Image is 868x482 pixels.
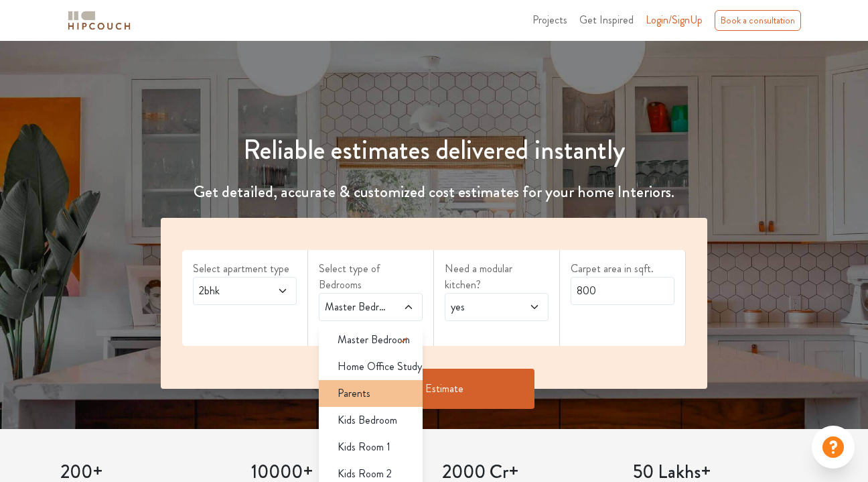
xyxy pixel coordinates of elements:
span: logo-horizontal.svg [66,5,133,36]
h1: Reliable estimates delivered instantly [153,134,715,166]
label: Select type of Bedrooms [319,261,423,293]
img: logo-horizontal.svg [66,9,133,32]
span: 2bhk [196,283,265,299]
span: Home Office Study [338,359,422,375]
span: Get Inspired [579,12,634,27]
h4: Get detailed, accurate & customized cost estimates for your home Interiors. [153,182,715,202]
span: Login/SignUp [646,12,703,27]
span: yes [448,299,517,315]
div: select 1 more room(s) [319,321,423,335]
span: Kids Bedroom [338,412,397,428]
label: Carpet area in sqft. [571,261,674,277]
span: Master Bedroom [322,299,391,315]
span: Master Bedroom [338,332,410,348]
div: Book a consultation [715,10,801,31]
span: Kids Room 1 [338,439,390,455]
label: Need a modular kitchen? [445,261,549,293]
span: Parents [338,385,370,402]
span: Kids Room 2 [338,466,392,482]
button: Get Estimate [334,369,534,409]
span: Projects [532,12,567,27]
input: Enter area sqft [571,277,674,305]
label: Select apartment type [193,261,297,277]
